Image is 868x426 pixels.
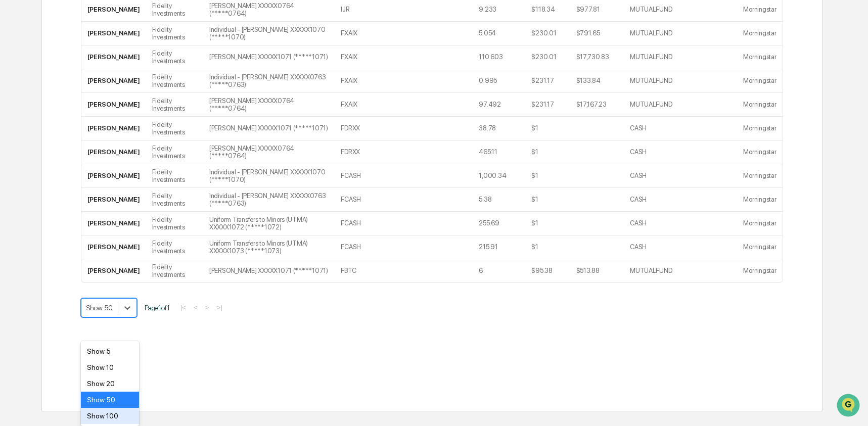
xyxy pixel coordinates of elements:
[737,164,782,188] td: Morningstar
[624,69,678,93] td: MUTUALFUND
[335,188,387,212] td: FCASH
[81,69,146,93] td: [PERSON_NAME]
[525,212,570,235] td: $1
[737,188,782,212] td: Morningstar
[335,93,387,117] td: FXAIX
[10,21,184,37] p: How can we help?
[737,117,782,140] td: Morningstar
[81,235,146,259] td: [PERSON_NAME]
[203,212,335,235] td: Uniform Transfers to Minors (UTMA) XXXXX1072 (*****1072)
[177,303,189,312] button: |<
[203,188,335,212] td: Individual - [PERSON_NAME] XXXXX0763 (*****0763)
[146,235,203,259] td: Fidelity Investments
[525,69,570,93] td: $231.17
[624,22,678,45] td: MUTUALFUND
[473,212,525,235] td: 255.69
[335,117,387,140] td: FDRXX
[34,87,128,96] div: We're available if you need us!
[737,69,782,93] td: Morningstar
[624,188,678,212] td: CASH
[81,188,146,212] td: [PERSON_NAME]
[335,69,387,93] td: FXAIX
[624,45,678,69] td: MUTUALFUND
[69,123,129,141] a: 🗄️Attestations
[146,212,203,235] td: Fidelity Investments
[624,164,678,188] td: CASH
[335,212,387,235] td: FCASH
[81,343,139,359] div: Show 5
[473,164,525,188] td: 1,000.34
[101,171,122,179] span: Pylon
[525,117,570,140] td: $1
[10,128,18,136] div: 🖐️
[203,22,335,45] td: Individual - [PERSON_NAME] XXXXX1070 (*****1070)
[525,45,570,69] td: $230.01
[202,303,212,312] button: >
[473,117,525,140] td: 38.78
[737,212,782,235] td: Morningstar
[570,69,624,93] td: $133.84
[203,259,335,282] td: [PERSON_NAME] XXXXX1071 (*****1071)
[570,93,624,117] td: $17,167.23
[20,147,64,157] span: Data Lookup
[624,259,678,282] td: MUTUALFUND
[525,259,570,282] td: $95.38
[83,127,125,137] span: Attestations
[473,22,525,45] td: 5.054
[203,140,335,164] td: [PERSON_NAME] XXXXX0764 (*****0764)
[203,117,335,140] td: [PERSON_NAME] XXXXX1071 (*****1071)
[624,212,678,235] td: CASH
[473,188,525,212] td: 5.38
[203,164,335,188] td: Individual - [PERSON_NAME] XXXXX1070 (*****1070)
[172,80,184,92] button: Start new chat
[624,140,678,164] td: CASH
[473,45,525,69] td: 110.603
[146,45,203,69] td: Fidelity Investments
[81,164,146,188] td: [PERSON_NAME]
[146,259,203,282] td: Fidelity Investments
[624,235,678,259] td: CASH
[737,45,782,69] td: Morningstar
[836,393,863,420] iframe: Open customer support
[525,93,570,117] td: $231.17
[737,22,782,45] td: Morningstar
[203,93,335,117] td: [PERSON_NAME] XXXXX0764 (*****0764)
[191,303,201,312] button: <
[737,140,782,164] td: Morningstar
[203,45,335,69] td: [PERSON_NAME] XXXXX1071 (*****1071)
[335,22,387,45] td: FXAIX
[73,128,81,136] div: 🗄️
[214,303,225,312] button: >|
[6,123,69,141] a: 🖐️Preclearance
[473,140,525,164] td: 465.11
[145,304,170,312] span: Page 1 of 1
[624,117,678,140] td: CASH
[81,392,139,408] div: Show 50
[81,408,139,424] div: Show 100
[525,164,570,188] td: $1
[624,93,678,117] td: MUTUALFUND
[203,69,335,93] td: Individual - [PERSON_NAME] XXXXX0763 (*****0763)
[737,259,782,282] td: Morningstar
[570,259,624,282] td: $513.88
[10,77,28,96] img: 1746055101610-c473b297-6a78-478c-a979-82029cc54cd1
[525,140,570,164] td: $1
[335,140,387,164] td: FDRXX
[146,22,203,45] td: Fidelity Investments
[335,45,387,69] td: FXAIX
[71,171,122,179] a: Powered byPylon
[570,22,624,45] td: $791.65
[335,259,387,282] td: FBTC
[20,127,65,137] span: Preclearance
[203,235,335,259] td: Uniform Transfers to Minors (UTMA) XXXXX1073 (*****1073)
[81,375,139,392] div: Show 20
[81,212,146,235] td: [PERSON_NAME]
[525,235,570,259] td: $1
[81,359,139,375] div: Show 10
[335,235,387,259] td: FCASH
[146,164,203,188] td: Fidelity Investments
[34,77,166,87] div: Start new chat
[473,93,525,117] td: 97.492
